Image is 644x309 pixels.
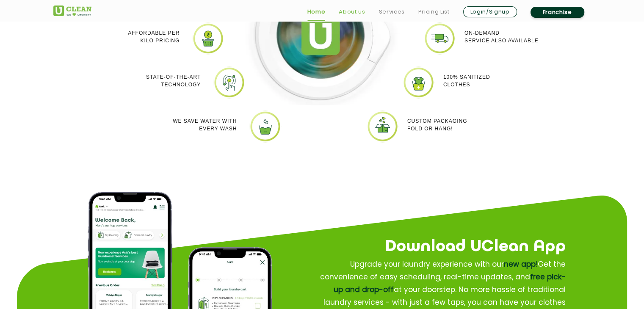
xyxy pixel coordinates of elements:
a: Login/Signup [463,6,517,17]
img: Laundry shop near me [213,66,245,98]
a: Services [379,7,404,17]
a: Home [307,7,326,17]
a: About us [339,7,365,17]
p: Custom packaging Fold or Hang! [407,117,467,132]
a: Franchise [531,7,584,18]
p: On-demand service also available [464,29,539,44]
img: Uclean laundry [403,66,434,98]
h2: Download UClean App [282,234,565,259]
img: laundry pick and drop services [192,22,224,54]
span: free pick-up and drop-off [333,272,565,295]
p: Affordable per kilo pricing [128,29,180,44]
p: We Save Water with every wash [173,117,237,132]
img: UClean Laundry and Dry Cleaning [53,6,91,16]
p: 100% Sanitized Clothes [443,73,490,88]
p: State-of-the-art Technology [146,73,201,88]
span: new app! [503,259,537,269]
img: Laundry [424,22,456,54]
img: uclean dry cleaner [367,110,398,142]
a: Pricing List [418,7,450,17]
